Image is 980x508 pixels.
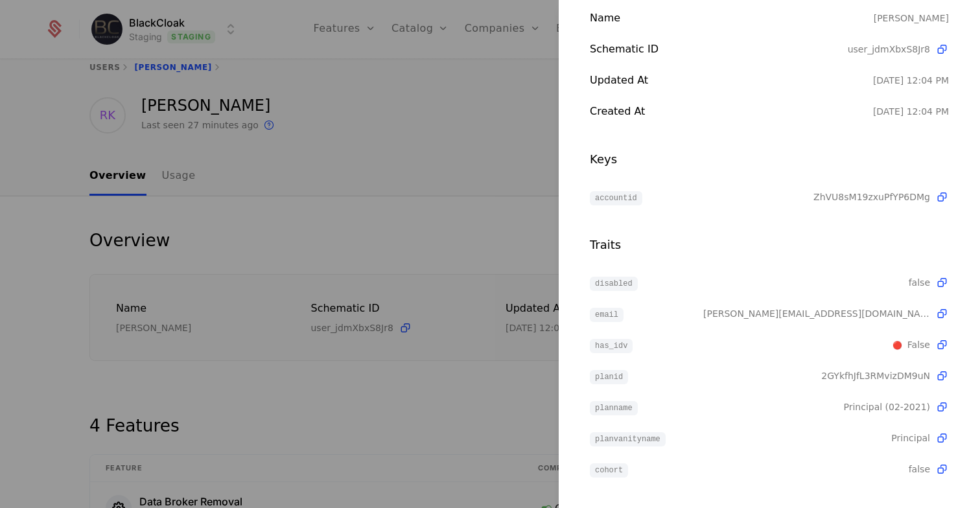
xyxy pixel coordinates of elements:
div: Created at [590,104,873,119]
span: accountid [590,191,642,205]
span: planid [590,370,628,384]
span: False [892,340,930,350]
span: [object Object] [892,338,930,351]
span: email [590,308,624,322]
div: Traits [590,236,949,254]
span: has_idv [590,339,633,353]
div: 9/16/25, 12:04 PM [873,105,949,118]
div: Name [590,10,874,26]
span: disabled [590,277,638,291]
span: Principal [891,432,930,444]
span: ZhVU8sM19zxuPfYP6DMg [813,190,930,203]
div: Schematic ID [590,41,848,57]
span: user_jdmXbxS8Jr8 [848,43,930,56]
span: false [909,463,930,476]
span: planname [590,401,638,415]
span: robert@teamkopera.com [703,307,930,320]
span: cohort [590,463,628,478]
div: [PERSON_NAME] [874,10,949,26]
span: planvanityname [590,432,666,446]
span: 🔴 [892,340,902,351]
span: 2GYkfhJfL3RMvizDM9uN [821,369,930,382]
div: 9/16/25, 12:04 PM [873,74,949,87]
span: false [909,276,930,289]
span: Principal (02-2021) [843,400,930,413]
div: Updated at [590,73,873,88]
div: Keys [590,150,949,168]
